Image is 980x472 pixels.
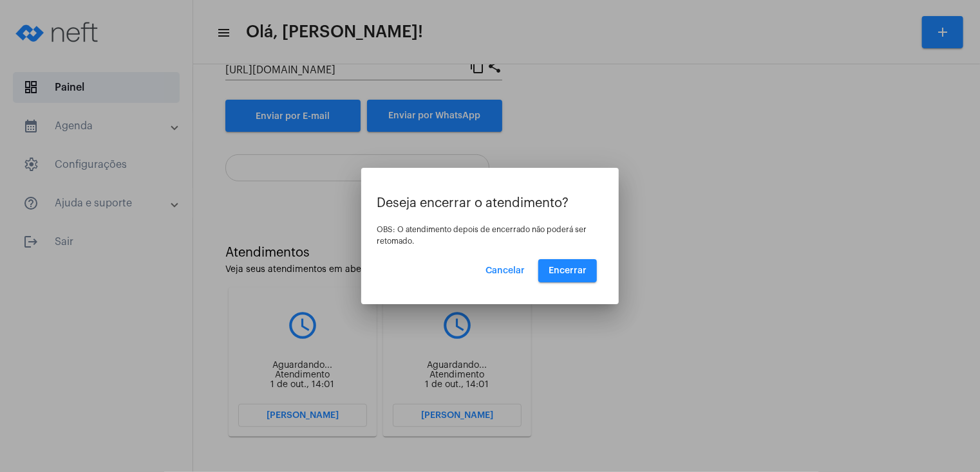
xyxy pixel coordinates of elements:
[475,259,535,282] button: Cancelar
[377,196,603,210] p: Deseja encerrar o atendimento?
[549,266,587,275] span: Encerrar
[538,259,597,282] button: Encerrar
[485,266,525,275] span: Cancelar
[377,226,587,245] span: OBS: O atendimento depois de encerrado não poderá ser retomado.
